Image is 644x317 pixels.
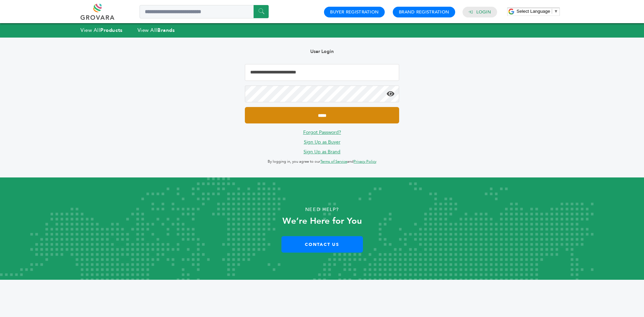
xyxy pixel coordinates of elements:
a: Brand Registration [399,9,449,15]
a: Terms of Service [320,159,347,164]
a: Sign Up as Brand [304,149,340,155]
span: ​ [552,9,552,14]
b: User Login [310,48,334,55]
a: Privacy Policy [354,159,376,164]
a: View AllProducts [80,27,123,34]
p: Need Help? [32,205,612,215]
strong: Brands [157,27,175,34]
a: Select Language​ [517,9,558,14]
a: Sign Up as Buyer [304,139,340,145]
strong: We’re Here for You [282,215,362,227]
a: Login [476,9,491,15]
input: Search a product or brand... [140,5,269,18]
p: By logging in, you agree to our and [245,158,399,166]
strong: Products [100,27,122,34]
span: ▼ [554,9,558,14]
input: Password [245,86,399,102]
a: View AllBrands [138,27,175,34]
a: Forgot Password? [303,129,341,136]
a: Buyer Registration [330,9,379,15]
span: Select Language [517,9,550,14]
input: Email Address [245,64,399,81]
a: Contact Us [281,236,363,253]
